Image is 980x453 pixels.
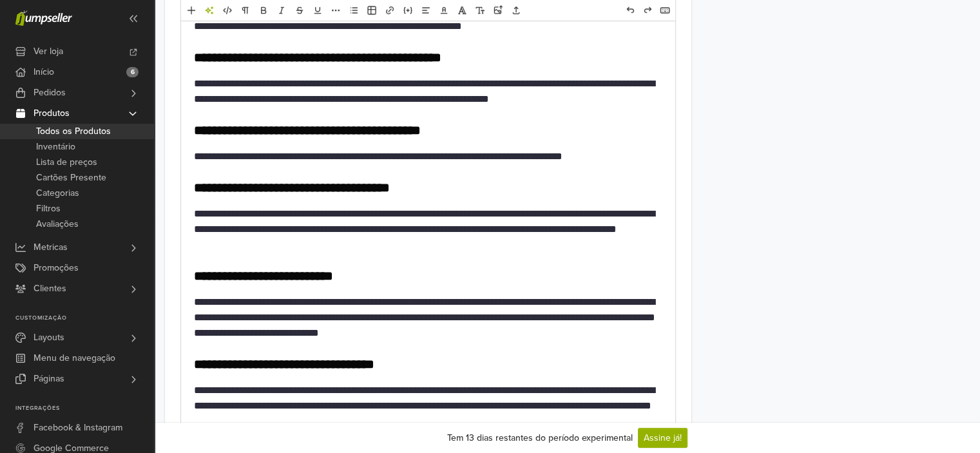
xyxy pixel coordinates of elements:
a: Incorporar [399,2,416,19]
a: Ferramentas de IA [201,2,218,19]
span: Metricas [34,237,68,258]
a: Excluído [291,2,308,19]
span: Pedidos [34,82,66,103]
span: Filtros [36,201,61,217]
a: Tamanho da letra [472,2,488,19]
a: Cor do texto [436,2,452,19]
span: Inventário [36,139,75,155]
p: Integrações [15,405,154,412]
a: Itálico [273,2,290,19]
a: Link [381,2,398,19]
a: Adicionar [183,2,200,19]
a: Carregar imagens [490,2,506,19]
span: Menu de navegação [34,348,115,369]
span: Promoções [34,258,79,278]
div: Tem 13 dias restantes do período experimental [447,431,633,445]
span: 6 [126,67,139,77]
a: Formato [237,2,254,19]
span: Todos os Produtos [36,124,111,139]
a: Sublinhado [309,2,326,19]
a: Tabela [363,2,380,19]
span: Cartões Presente [36,170,106,186]
span: Lista de preços [36,155,97,170]
a: Desfazer [622,2,639,19]
a: Lista [345,2,362,19]
span: Páginas [34,369,64,389]
span: Avaliações [36,217,79,232]
span: Facebook & Instagram [34,418,122,438]
a: Refazer [639,2,656,19]
a: Assine já! [638,428,687,448]
span: Clientes [34,278,66,299]
span: Produtos [34,103,70,124]
a: Alinhamento [418,2,434,19]
a: Atalhos [657,2,673,19]
a: Mais formatação [327,2,344,19]
span: Ver loja [34,41,63,62]
span: Categorias [36,186,79,201]
span: Layouts [34,327,64,348]
a: Carregar ficheiros [508,2,524,19]
a: HTML [219,2,236,19]
a: Negrito [255,2,272,19]
p: Customização [15,314,154,322]
a: Letra [454,2,470,19]
span: Início [34,62,54,82]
